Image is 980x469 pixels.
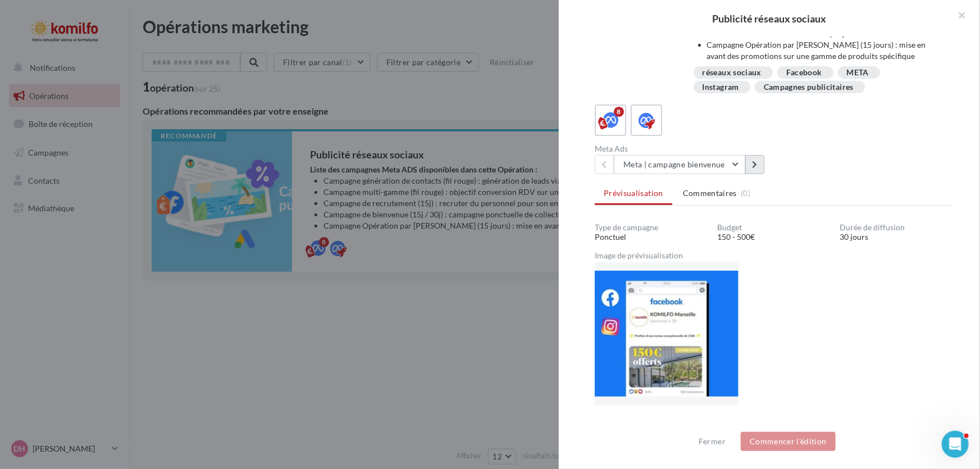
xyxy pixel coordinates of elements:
span: (0) [741,189,750,198]
div: réseaux sociaux [703,69,762,77]
div: Type de campagne [595,224,708,231]
div: Publicité réseaux sociaux [577,13,962,24]
div: Facebook [786,69,822,77]
span: Commentaires [683,188,737,199]
div: 150 - 500€ [717,231,831,243]
button: Commencer l'édition [741,432,836,451]
iframe: Intercom live chat [942,431,969,458]
div: Durée de diffusion [840,224,953,231]
div: Meta Ads [595,145,769,153]
button: Meta | campagne bienvenue [614,155,745,174]
div: Instagram [703,83,739,92]
li: Campagne Opération par [PERSON_NAME] (15 jours) : mise en avant des promotions sur une gamme de p... [707,39,945,62]
div: Ponctuel [595,231,708,243]
div: Budget [717,224,831,231]
div: META [847,69,869,77]
img: e421a186a92032bee3df34edb42b62b3.png [595,262,739,406]
div: 8 [614,107,624,117]
div: Image de prévisualisation [595,252,953,259]
div: 30 jours [840,231,953,243]
div: Campagnes publicitaires [764,83,854,92]
button: Fermer [694,435,730,448]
